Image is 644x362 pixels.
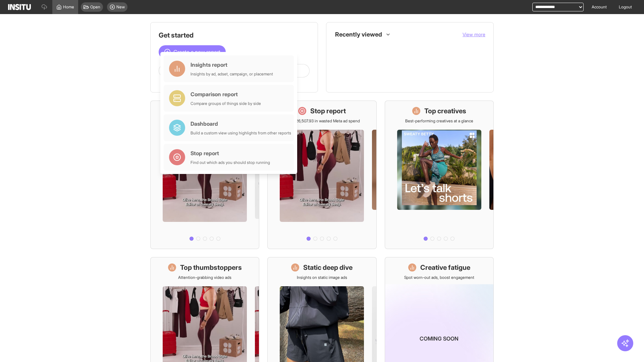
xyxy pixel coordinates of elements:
span: View more [463,32,485,37]
div: Find out which ads you should stop running [191,160,270,165]
div: Insights report [191,61,273,69]
h1: Top creatives [424,106,466,116]
div: Dashboard [191,120,291,128]
div: Comparison report [191,90,261,98]
h1: Stop report [310,106,346,116]
span: Open [90,4,100,10]
a: Stop reportSave £26,507.93 in wasted Meta ad spend [267,101,376,249]
img: Logo [8,4,31,10]
p: Insights on static image ads [297,275,347,280]
div: Stop report [191,149,270,157]
p: Attention-grabbing video ads [178,275,231,280]
span: Create a new report [173,48,220,56]
a: What's live nowSee all active ads instantly [150,101,259,249]
button: Create a new report [159,45,226,59]
a: Top creativesBest-performing creatives at a glance [385,101,494,249]
span: New [116,4,125,10]
h1: Get started [159,31,310,40]
div: Build a custom view using highlights from other reports [191,130,291,136]
button: View more [463,31,485,38]
h1: Static deep dive [303,263,353,272]
span: Home [63,4,74,10]
p: Save £26,507.93 in wasted Meta ad spend [284,118,360,124]
div: Insights by ad, adset, campaign, or placement [191,71,273,77]
h1: Top thumbstoppers [180,263,242,272]
div: Compare groups of things side by side [191,101,261,106]
p: Best-performing creatives at a glance [405,118,473,124]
